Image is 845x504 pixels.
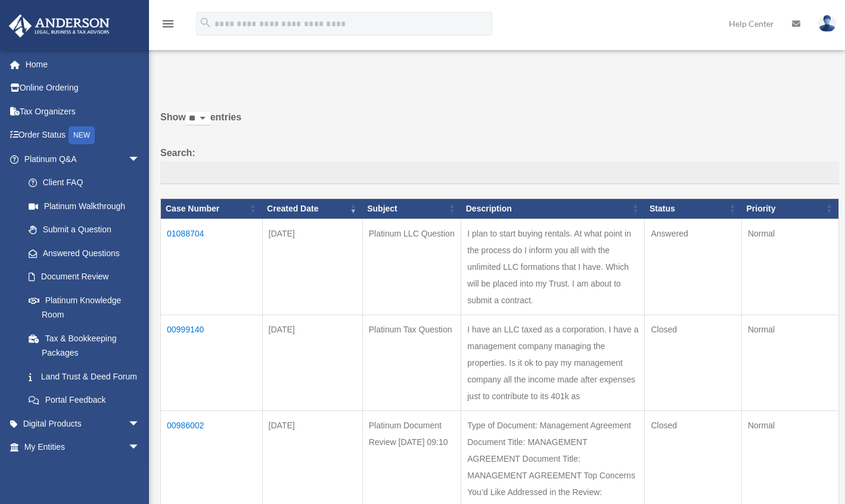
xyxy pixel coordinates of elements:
td: [DATE] [262,219,362,315]
i: search [199,16,212,29]
a: Digital Productsarrow_drop_down [8,412,158,435]
td: I plan to start buying rentals. At what point in the process do I inform you all with the unlimit... [461,219,645,315]
td: Normal [741,315,838,410]
a: Tax & Bookkeeping Packages [17,326,152,365]
span: arrow_drop_down [128,459,152,483]
a: Platinum Q&Aarrow_drop_down [8,147,152,171]
a: menu [161,21,175,31]
a: Platinum Knowledge Room [17,288,152,326]
span: arrow_drop_down [128,435,152,460]
a: Online Ordering [8,76,158,100]
a: Document Review [17,265,152,289]
th: Description: activate to sort column ascending [461,198,645,219]
th: Created Date: activate to sort column ascending [262,198,362,219]
td: I have an LLC taxed as a corporation. I have a management company managing the properties. Is it ... [461,315,645,410]
th: Case Number: activate to sort column ascending [161,198,263,219]
img: Anderson Advisors Platinum Portal [5,14,113,38]
a: Land Trust & Deed Forum [17,365,152,388]
a: Tax Organizers [8,99,158,123]
td: Closed [645,315,742,410]
td: 01088704 [161,219,263,315]
td: Normal [741,219,838,315]
a: Platinum Walkthrough [17,194,152,218]
th: Status: activate to sort column ascending [645,198,742,219]
div: NEW [69,126,95,144]
td: Platinum LLC Question [362,219,461,315]
img: User Pic [818,15,836,32]
input: Search: [160,161,839,184]
label: Search: [160,145,839,184]
a: Portal Feedback [17,388,152,412]
select: Showentries [186,112,210,126]
label: Show entries [160,109,839,138]
a: Answered Questions [17,241,146,265]
a: Client FAQ [17,171,152,195]
a: Submit a Question [17,218,152,242]
span: arrow_drop_down [128,147,152,172]
th: Priority: activate to sort column ascending [741,198,838,219]
td: 00999140 [161,315,263,410]
td: [DATE] [262,315,362,410]
a: My Anderson Teamarrow_drop_down [8,459,158,483]
a: Home [8,52,158,76]
td: Answered [645,219,742,315]
th: Subject: activate to sort column ascending [362,198,461,219]
a: Order StatusNEW [8,123,158,148]
i: menu [161,17,175,31]
a: My Entitiesarrow_drop_down [8,435,158,459]
span: arrow_drop_down [128,412,152,436]
td: Platinum Tax Question [362,315,461,410]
